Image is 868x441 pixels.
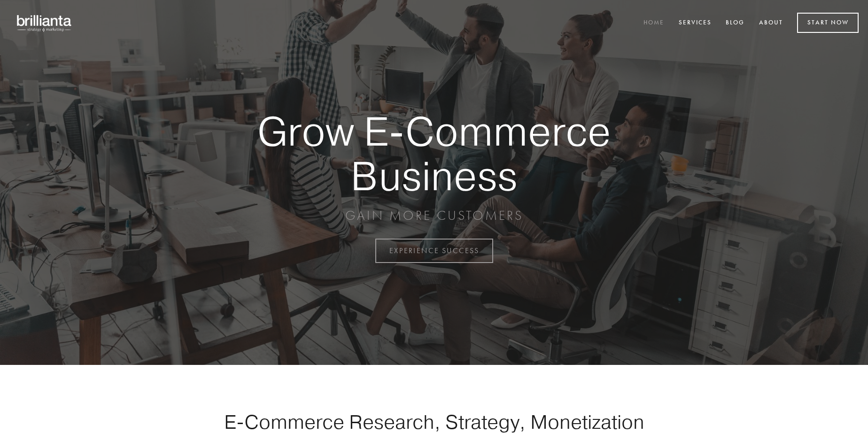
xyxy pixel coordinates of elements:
a: Blog [720,15,751,31]
a: Start Now [797,13,859,33]
strong: Grow E-Commerce Business [225,109,643,198]
a: About [753,15,789,31]
a: EXPERIENCE SUCCESS [375,239,493,263]
a: Home [637,15,670,31]
a: Services [673,15,718,31]
p: GAIN MORE CUSTOMERS [225,207,643,224]
img: brillianta - research, strategy, marketing [9,9,80,37]
h1: E-Commerce Research, Strategy, Monetization [194,410,674,433]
